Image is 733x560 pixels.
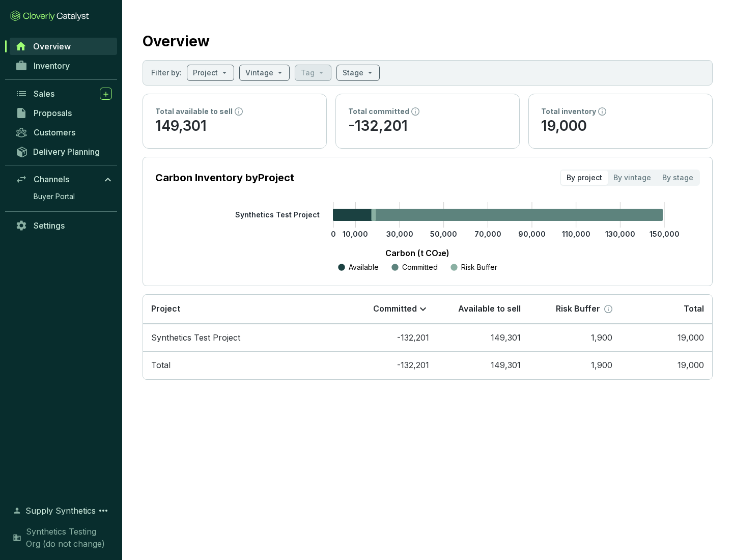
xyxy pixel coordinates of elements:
[301,68,315,78] p: Tag
[10,57,117,74] a: Inventory
[430,230,457,238] tspan: 50,000
[346,351,437,379] td: -132,201
[437,324,529,352] td: 149,301
[155,171,294,185] p: Carbon Inventory by Project
[143,31,210,52] h2: Overview
[34,220,65,231] span: Settings
[235,210,320,219] tspan: Synthetics Test Project
[621,324,712,352] td: 19,000
[143,295,346,324] th: Project
[621,295,712,324] th: Total
[143,324,346,352] td: Synthetics Test Project
[10,85,117,102] a: Sales
[561,171,608,185] div: By project
[529,351,621,379] td: 1,900
[143,351,346,379] td: Total
[346,324,437,352] td: -132,201
[331,230,336,238] tspan: 0
[349,262,379,272] p: Available
[474,230,501,238] tspan: 70,000
[386,230,413,238] tspan: 30,000
[605,230,635,238] tspan: 130,000
[402,262,438,272] p: Committed
[10,217,117,234] a: Settings
[155,106,233,117] p: Total available to sell
[26,525,112,550] span: Synthetics Testing Org (do not change)
[621,351,712,379] td: 19,000
[650,230,680,238] tspan: 150,000
[25,505,96,517] span: Supply Synthetics
[34,61,70,71] span: Inventory
[34,89,54,99] span: Sales
[343,230,368,238] tspan: 10,000
[560,170,700,186] div: segmented control
[437,351,529,379] td: 149,301
[10,124,117,141] a: Customers
[34,191,75,202] span: Buyer Portal
[151,68,182,78] p: Filter by:
[155,117,314,136] p: 149,301
[373,303,417,315] p: Committed
[171,247,664,259] p: Carbon (t CO₂e)
[10,104,117,122] a: Proposals
[348,117,507,136] p: -132,201
[437,295,529,324] th: Available to sell
[541,117,700,136] p: 19,000
[541,106,596,117] p: Total inventory
[34,174,69,184] span: Channels
[10,38,117,55] a: Overview
[10,143,117,160] a: Delivery Planning
[556,303,600,315] p: Risk Buffer
[33,41,71,51] span: Overview
[608,171,657,185] div: By vintage
[529,324,621,352] td: 1,900
[562,230,590,238] tspan: 110,000
[518,230,546,238] tspan: 90,000
[33,147,100,157] span: Delivery Planning
[34,127,75,137] span: Customers
[34,108,72,118] span: Proposals
[461,262,497,272] p: Risk Buffer
[657,171,699,185] div: By stage
[29,189,117,204] a: Buyer Portal
[348,106,409,117] p: Total committed
[10,171,117,188] a: Channels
